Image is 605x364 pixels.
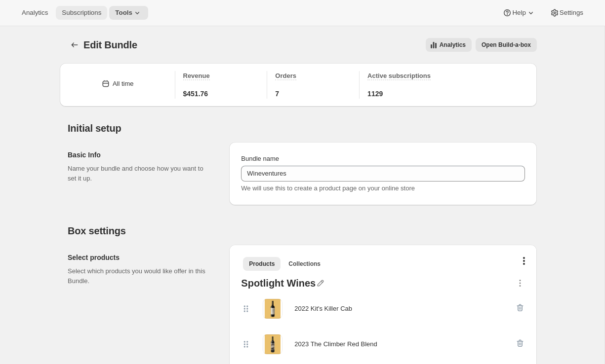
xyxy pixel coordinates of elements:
[109,6,148,20] button: Tools
[183,89,208,99] span: $451.76
[496,6,541,20] button: Help
[115,9,132,17] span: Tools
[482,41,531,49] span: Open Build-a-box
[68,225,537,237] h2: Box settings
[544,6,589,20] button: Settings
[512,9,525,17] span: Help
[367,72,431,79] span: Active subscriptions
[241,184,415,192] span: We will use this to create a product page on your online store
[68,253,213,262] h2: Select products
[367,89,383,99] span: 1129
[68,164,213,183] p: Name your bundle and choose how you want to set it up.
[294,339,377,349] div: 2023 The Climber Red Blend
[426,38,472,52] button: View all analytics related to this specific bundles, within certain timeframes
[113,79,134,89] div: All time
[241,166,525,182] input: ie. Smoothie box
[68,266,213,286] p: Select which products you would like offer in this Bundle.
[56,6,107,20] button: Subscriptions
[440,41,466,49] span: Analytics
[62,9,101,17] span: Subscriptions
[476,38,537,52] button: View links to open the build-a-box on the online store
[241,155,279,162] span: Bundle name
[22,9,48,17] span: Analytics
[560,9,583,17] span: Settings
[294,304,352,314] div: 2022 Kit's Killer Cab
[16,6,54,20] button: Analytics
[83,39,137,50] span: Edit Bundle
[288,260,321,268] span: Collections
[68,150,213,160] h2: Basic Info
[68,38,81,52] button: Bundles
[249,260,275,268] span: Products
[275,72,296,79] span: Orders
[241,278,316,291] div: Spotlight Wines
[275,89,279,99] span: 7
[68,122,537,134] h2: Initial setup
[183,72,210,79] span: Revenue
